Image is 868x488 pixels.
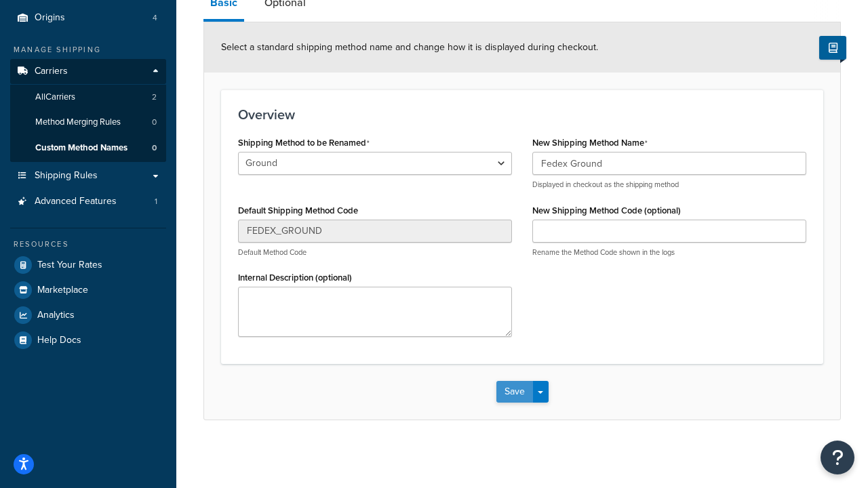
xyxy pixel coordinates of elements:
[153,12,157,24] span: 4
[532,138,648,148] label: New Shipping Method Name
[10,189,166,214] li: Advanced Features
[152,91,157,103] span: 2
[532,180,806,190] p: Displayed in checkout as the shipping method
[152,117,157,128] span: 0
[10,5,166,30] li: Origins
[37,335,81,346] span: Help Docs
[10,44,166,56] div: Manage Shipping
[819,36,846,60] button: Show Help Docs
[238,107,806,122] h3: Overview
[821,441,854,474] button: Open Resource Center
[155,196,157,207] span: 1
[238,138,370,148] label: Shipping Method to be Renamed
[37,310,75,321] span: Analytics
[10,110,166,135] li: Method Merging Rules
[10,328,166,352] a: Help Docs
[238,272,352,283] label: Internal Description (optional)
[35,170,98,182] span: Shipping Rules
[238,247,512,258] p: Default Method Code
[10,136,166,161] a: Custom Method Names0
[10,278,166,302] a: Marketplace
[152,142,157,154] span: 0
[10,110,166,135] a: Method Merging Rules0
[221,40,598,54] span: Select a standard shipping method name and change how it is displayed during checkout.
[10,303,166,327] a: Analytics
[37,260,102,271] span: Test Your Rates
[35,196,117,207] span: Advanced Features
[10,59,166,162] li: Carriers
[10,253,166,277] a: Test Your Rates
[35,66,68,77] span: Carriers
[35,12,65,24] span: Origins
[35,117,121,128] span: Method Merging Rules
[532,247,806,258] p: Rename the Method Code shown in the logs
[10,136,166,161] li: Custom Method Names
[35,142,127,154] span: Custom Method Names
[10,239,166,250] div: Resources
[10,59,166,84] a: Carriers
[10,85,166,110] a: AllCarriers2
[37,285,88,296] span: Marketplace
[496,381,533,403] button: Save
[35,91,75,103] span: All Carriers
[10,163,166,188] a: Shipping Rules
[238,205,358,216] label: Default Shipping Method Code
[532,205,681,216] label: New Shipping Method Code (optional)
[10,5,166,30] a: Origins4
[10,189,166,214] a: Advanced Features1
